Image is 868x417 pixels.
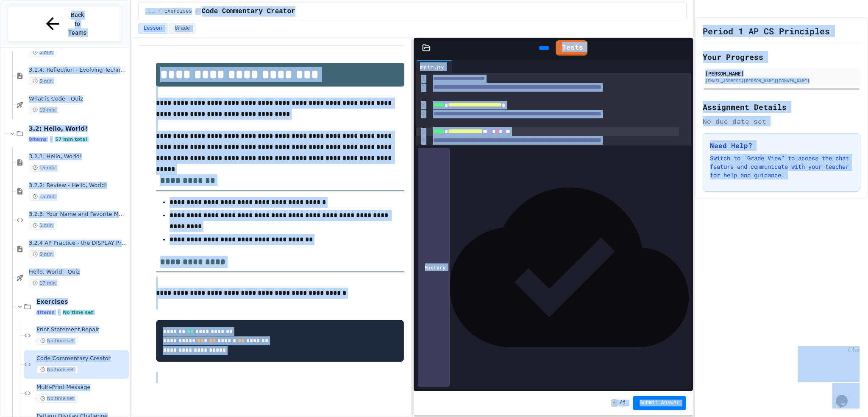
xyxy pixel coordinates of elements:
span: No time set [36,337,78,345]
div: No due date set [703,116,860,126]
span: Code Commentary Creator [202,6,295,17]
span: ... [145,8,155,15]
span: 15 min [29,164,59,172]
div: Chat with us now!Close [3,3,58,54]
h1: Period 1 AP CS Principles [703,25,830,37]
span: 3.2.3: Your Name and Favorite Movie [29,211,127,218]
span: 3.2: Hello, World! [29,125,127,132]
span: • [50,136,52,143]
div: 1 [416,75,426,84]
span: 9 items [29,137,47,142]
span: Multi-Print Message [36,384,127,391]
div: main.py [416,60,453,73]
div: 3 [416,101,426,110]
span: Code Commentary Creator [36,355,127,362]
span: 1 [623,400,626,406]
span: Print Statement Repair [36,326,127,333]
h2: Your Progress [703,51,860,63]
div: 6 [416,136,426,154]
span: • [58,309,59,316]
span: / [195,8,198,15]
span: 17 min [29,279,59,287]
span: 57 min total [55,137,87,142]
h3: Need Help? [710,140,853,151]
button: Lesson [138,23,167,34]
span: / [158,8,161,15]
span: What is Code - Quiz [29,95,127,103]
span: Back to Teams [67,11,87,37]
span: 3.2.4 AP Practice - the DISPLAY Procedure [29,240,127,247]
span: No time set [36,366,78,374]
div: History [418,148,450,387]
p: Switch to "Grade View" to access the chat feature and communicate with your teacher for help and ... [710,154,853,179]
span: 3.2.1: Hello, World! [29,153,127,160]
iframe: chat widget [798,346,860,382]
span: 10 min [29,106,59,114]
span: Exercises [164,8,192,15]
span: Exercises [36,298,127,305]
div: 5 [416,128,426,137]
span: No time set [63,310,93,315]
span: 5 min [29,77,56,85]
span: - [611,399,618,407]
span: Hello, World - Quiz [29,269,127,276]
div: 2 [416,84,426,101]
span: 5 min [29,250,56,258]
span: No time set [36,395,78,403]
span: 5 min [29,48,56,56]
span: 15 min [29,193,59,201]
a: Tests [556,40,587,56]
span: Submit Answer [640,400,679,406]
div: 4 [416,110,426,128]
span: 3.2.2: Review - Hello, World! [29,182,127,189]
h2: Assignment Details [703,101,860,113]
div: [EMAIL_ADDRESS][PERSON_NAME][DOMAIN_NAME] [705,78,858,84]
button: Grade [169,23,195,34]
span: 3.1.4: Reflection - Evolving Technology [29,67,127,74]
button: Submit Answer [633,396,686,410]
div: [PERSON_NAME] [705,70,858,77]
iframe: chat widget [832,383,860,409]
span: / [619,400,622,406]
button: Back to Teams [8,6,122,42]
span: 5 min [29,221,56,229]
span: 4 items [36,310,54,315]
div: main.py [416,62,448,71]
